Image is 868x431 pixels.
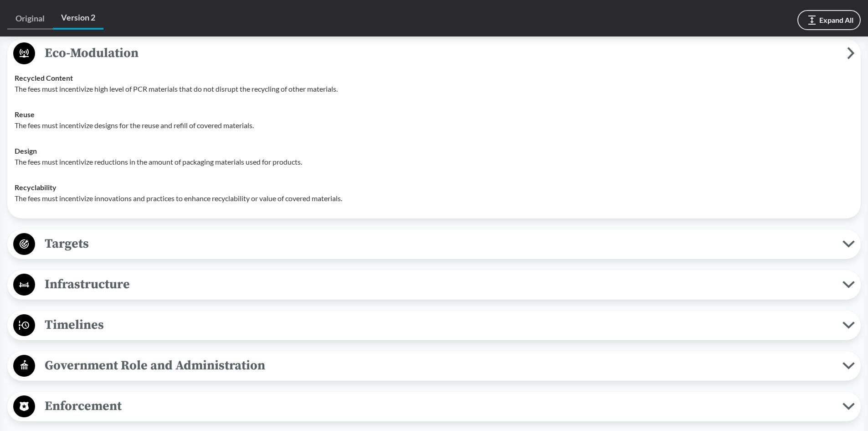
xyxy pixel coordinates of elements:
span: Infrastructure [35,274,842,295]
strong: Design [15,146,37,155]
a: Version 2 [53,7,103,30]
p: The fees must incentivize designs for the reuse and refill of covered materials. [15,120,853,131]
button: Government Role and Administration [10,354,858,378]
p: The fees must incentivize high level of PCR materials that do not disrupt the recycling of other ... [15,83,853,94]
span: Enforcement [35,396,842,416]
span: Government Role and Administration [35,355,842,376]
button: Expand All [797,10,861,30]
strong: Recycled Content [15,73,73,82]
button: Targets [10,233,858,256]
strong: Recyclability [15,183,56,192]
button: Eco-Modulation [10,42,858,65]
span: Timelines [35,315,842,335]
button: Enforcement [10,395,858,418]
button: Infrastructure [10,273,858,296]
a: Original [7,8,53,29]
p: The fees must incentivize innovations and practices to enhance recyclability or value of covered ... [15,193,853,204]
p: The fees must incentivize reductions in the amount of packaging materials used for products. [15,156,853,167]
button: Timelines [10,314,858,337]
span: Targets [35,234,842,254]
strong: Reuse [15,110,35,119]
span: Eco-Modulation [35,43,847,63]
